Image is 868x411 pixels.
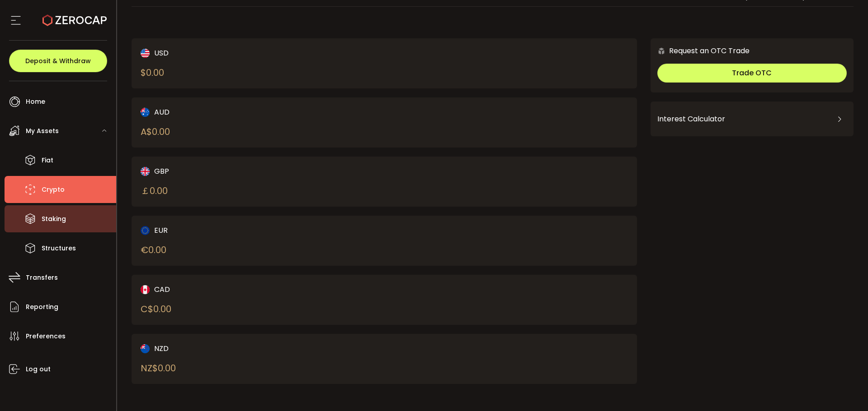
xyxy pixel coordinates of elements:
div: C$ 0.00 [141,302,171,316]
img: aud_portfolio.svg [141,108,150,117]
span: Trade OTC [732,68,772,78]
img: nzd_portfolio.svg [141,344,150,353]
div: ￡ 0.00 [141,184,168,198]
span: Home [26,95,45,108]
span: Staking [42,212,66,226]
img: cad_portfolio.svg [141,285,150,294]
div: € 0.00 [141,243,166,257]
img: 6nGpN7MZ9FLuBP83NiajKbTRY4UzlzQtBKtCrLLspmCkSvCZHBKvY3NxgQaT5JnOQREvtQ257bXeeSTueZfAPizblJ+Fe8JwA... [657,47,665,55]
img: usd_portfolio.svg [141,49,150,58]
span: Preferences [26,330,66,343]
div: NZ$ 0.00 [141,361,176,375]
div: $ 0.00 [141,66,164,79]
img: eur_portfolio.svg [141,226,150,235]
button: Trade OTC [657,64,847,83]
div: EUR [141,225,360,236]
img: gbp_portfolio.svg [141,167,150,176]
div: GBP [141,166,360,177]
div: Interest Calculator [657,108,847,130]
span: My Assets [26,125,59,138]
span: Transfers [26,271,58,284]
div: CAD [141,284,360,295]
div: A$ 0.00 [141,125,170,139]
span: Deposit & Withdraw [25,58,91,64]
span: Crypto [42,183,65,196]
button: Deposit & Withdraw [9,50,107,72]
div: Request an OTC Trade [651,45,750,56]
span: Fiat [42,154,53,167]
div: NZD [141,343,360,354]
div: USD [141,47,360,59]
iframe: Chat Widget [823,368,868,411]
span: Reporting [26,300,58,314]
span: Log out [26,363,51,376]
span: Structures [42,242,76,255]
div: AUD [141,106,360,118]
